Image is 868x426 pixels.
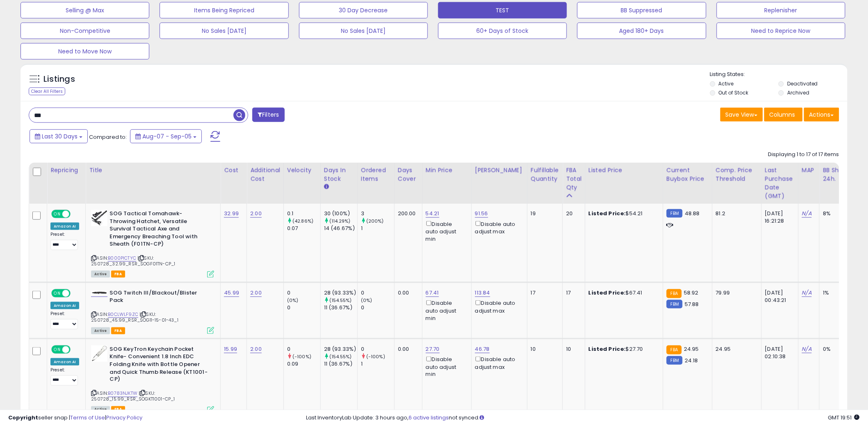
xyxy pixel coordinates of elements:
div: 17 [566,289,579,297]
div: 79.99 [716,289,755,297]
div: 81.2 [716,210,755,217]
div: 0 [361,289,394,297]
a: Privacy Policy [106,414,142,421]
img: 11E-pt8UXHL._SL40_.jpg [91,291,107,295]
a: 67.41 [426,289,439,297]
div: 0 [287,304,320,311]
small: (154.55%) [329,353,352,360]
span: OFF [69,211,82,218]
b: Listed Price: [589,210,626,217]
div: 10 [566,345,579,353]
div: 0% [823,345,850,353]
button: Replenisher [717,2,845,18]
div: [DATE] 02:10:38 [765,345,792,360]
div: [PERSON_NAME] [475,166,524,175]
div: Amazon AI [50,223,79,230]
div: ASIN: [91,289,214,333]
div: 19 [531,210,556,217]
span: ON [52,211,62,218]
label: Out of Stock [719,89,749,96]
div: 0 [287,345,320,353]
a: B0CLWLF9ZC [108,311,138,318]
div: Clear All Filters [29,88,65,95]
button: 30 Day Decrease [299,2,428,18]
a: 2.00 [250,345,262,353]
small: Days In Stock. [324,183,329,191]
a: Terms of Use [70,414,105,421]
a: 27.70 [426,345,440,353]
div: 11 (36.67%) [324,360,357,368]
span: OFF [69,346,82,353]
div: 0 [361,345,394,353]
div: seller snap | | [8,414,142,422]
a: N/A [802,210,812,218]
div: Preset: [50,367,79,386]
p: Listing States: [710,71,847,78]
span: 2025-10-6 19:51 GMT [828,414,860,421]
small: (0%) [361,297,372,304]
a: N/A [802,345,812,353]
div: FBA Total Qty [566,166,582,192]
div: 0.00 [398,289,416,297]
div: Ordered Items [361,166,391,183]
span: Last 30 Days [42,132,78,140]
div: Preset: [50,311,79,329]
div: 14 (46.67%) [324,225,357,232]
img: 41Zgsdu9F0L._SL40_.jpg [91,210,107,226]
a: 91.56 [475,210,488,218]
div: Last InventoryLab Update: 3 hours ago, not synced. [306,414,860,422]
div: Additional Cost [250,166,280,183]
span: Compared to: [89,133,127,141]
small: (-100%) [292,353,311,360]
a: 113.84 [475,289,490,297]
div: 11 (36.67%) [324,304,357,311]
strong: Copyright [8,414,38,421]
b: Listed Price: [589,289,626,297]
a: 54.21 [426,210,439,218]
div: 0 [361,304,394,311]
div: Disable auto adjust max [475,355,521,371]
div: 1% [823,289,850,297]
a: N/A [802,289,812,297]
small: (154.55%) [329,297,352,304]
b: SOG KeyTron Keychain Pocket Knife- Convenient 1.8 Inch EDC Folding Knife with Bottle Opener and Q... [110,345,209,386]
label: Archived [787,89,809,96]
div: Disable auto adjust max [475,219,521,235]
div: 0 [287,289,320,297]
div: Displaying 1 to 17 of 17 items [768,151,839,159]
div: Comp. Price Threshold [716,166,758,183]
span: 58.92 [684,289,699,297]
div: 10 [531,345,556,353]
span: 48.88 [685,210,700,217]
div: 1 [361,360,394,368]
div: 1 [361,225,394,232]
span: OFF [69,290,82,297]
div: 3 [361,210,394,217]
div: Velocity [287,166,317,175]
span: | SKU: 250728_32.99_RSR_SOGF01TN-CP_1 [91,255,175,267]
button: Need to Move Now [21,43,149,60]
span: Columns [770,111,795,119]
a: 46.78 [475,345,490,353]
a: 6 active listings [409,414,449,421]
span: FBA [111,327,125,334]
button: Last 30 Days [30,129,88,143]
div: 8% [823,210,850,217]
div: $27.70 [589,345,657,353]
div: 0.1 [287,210,320,217]
div: 0.00 [398,345,416,353]
div: Amazon AI [50,302,79,309]
h5: Listings [43,74,75,85]
label: Active [719,80,734,87]
span: ON [52,290,62,297]
span: 24.18 [685,357,698,364]
div: 0.09 [287,360,320,368]
span: Aug-07 - Sep-05 [142,132,192,140]
button: Selling @ Max [21,2,149,18]
button: Items Being Repriced [160,2,288,18]
button: Need to Reprice Now [717,23,845,39]
div: 200.00 [398,210,416,217]
a: 15.99 [224,345,237,353]
div: Title [89,166,217,175]
button: Aged 180+ Days [577,23,706,39]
